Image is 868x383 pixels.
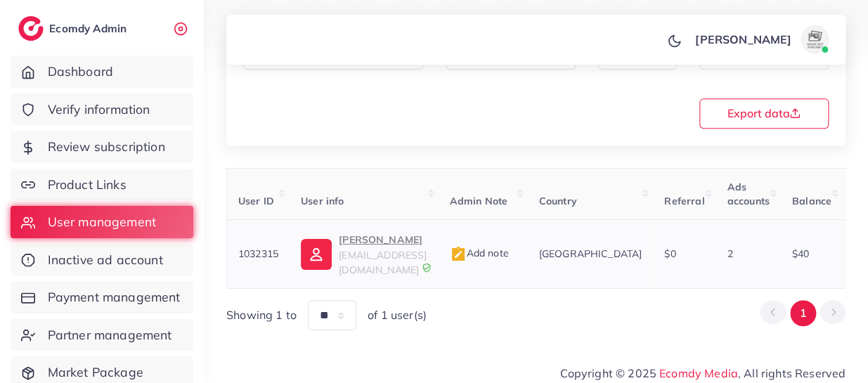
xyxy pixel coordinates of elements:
[727,108,801,119] span: Export data
[539,247,642,260] span: [GEOGRAPHIC_DATA]
[48,288,181,306] span: Payment management
[422,263,432,273] img: 9CAL8B2pu8EFxCJHYAAAAldEVYdGRhdGU6Y3JlYXRlADIwMjItMTItMDlUMDQ6NTg6MzkrMDA6MDBXSlgLAAAAJXRFWHRkYXR...
[11,169,193,201] a: Product Links
[801,25,829,53] img: avatar
[48,100,150,119] span: Verify information
[664,247,675,260] span: $0
[238,195,274,207] span: User ID
[560,365,846,382] span: Copyright © 2025
[792,195,831,207] span: Balance
[695,31,791,48] p: [PERSON_NAME]
[48,176,127,194] span: Product Links
[664,195,704,207] span: Referral
[790,300,816,326] button: Go to page 1
[339,249,427,275] span: [EMAIL_ADDRESS][DOMAIN_NAME]
[792,247,809,260] span: $40
[11,131,193,163] a: Review subscription
[301,231,427,277] a: [PERSON_NAME][EMAIL_ADDRESS][DOMAIN_NAME]
[727,181,770,207] span: Ads accounts
[48,251,163,269] span: Inactive ad account
[368,307,427,323] span: of 1 user(s)
[450,247,509,259] span: Add note
[687,25,834,53] a: [PERSON_NAME]avatar
[659,366,738,380] a: Ecomdy Media
[18,16,130,41] a: logoEcomdy Admin
[760,300,846,326] ul: Pagination
[48,363,143,382] span: Market Package
[539,195,577,207] span: Country
[699,98,829,129] button: Export data
[450,246,467,263] img: admin_note.cdd0b510.svg
[48,63,113,81] span: Dashboard
[301,195,344,207] span: User info
[11,56,193,88] a: Dashboard
[727,247,733,260] span: 2
[18,16,44,41] img: logo
[48,138,165,156] span: Review subscription
[48,326,172,344] span: Partner management
[450,195,508,207] span: Admin Note
[11,206,193,238] a: User management
[11,93,193,126] a: Verify information
[49,22,130,35] h2: Ecomdy Admin
[48,213,156,231] span: User management
[11,244,193,276] a: Inactive ad account
[339,231,427,248] p: [PERSON_NAME]
[11,281,193,313] a: Payment management
[238,247,278,260] span: 1032315
[301,239,332,270] img: ic-user-info.36bf1079.svg
[226,307,297,323] span: Showing 1 to
[738,365,846,382] span: , All rights Reserved
[11,319,193,351] a: Partner management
